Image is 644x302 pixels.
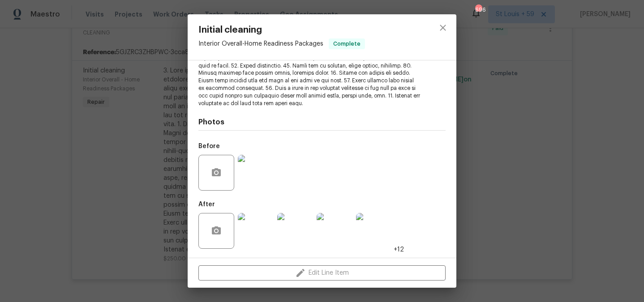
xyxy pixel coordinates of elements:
[198,143,220,149] h5: Before
[394,245,404,254] span: +12
[198,201,215,208] h5: After
[475,5,481,14] div: 696
[432,17,454,38] button: close
[198,118,446,127] h4: Photos
[198,41,323,47] span: Interior Overall - Home Readiness Packages
[330,39,364,48] span: Complete
[198,25,365,35] span: Initial cleaning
